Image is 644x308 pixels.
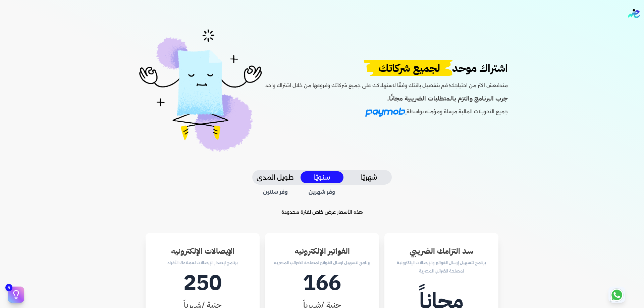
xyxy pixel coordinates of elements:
span: وفر سنتين [254,189,298,196]
h3: الإيصالات الإلكترونيه [154,245,252,257]
p: برنامج لإصدار الإيصالات لعملاءك الأفراد [154,258,252,267]
button: شهريًا [347,171,390,184]
img: logo [628,9,640,18]
button: طويل المدى [254,171,297,184]
span: وفر شهرين [300,189,344,196]
h1: 166 [273,267,371,299]
p: برنامج لتسهيل ارسال الفواتير لمصلحة الضرائب المصريه [273,258,371,267]
button: سنويًا [301,171,343,184]
img: List%20is%20empty%201-3c89655f.png [137,27,265,154]
h2: اشتراك موحد [265,60,508,76]
span: 5 [5,284,12,291]
h4: جرب البرنامج والتزم بالمتطلبات الضريبية مجانًا. [265,94,508,104]
h1: 250 [154,267,252,299]
h3: سد التزامك الضريبي [392,245,490,257]
p: متدفعش اكتر من احتياجك! قم بتفصيل باقتك وفقًا لاستهلاكك على جميع شركاتك وفروعها من خلال اشتراك واحد [265,76,508,90]
button: 5 [8,287,24,303]
p: هذه الأسعار عرض خاص لفترة محدودة [70,208,574,217]
span: لجميع شركاتك [360,60,459,76]
p: برنامج لتسهيل إرسال الفواتير والإيصالات الإلكترونية لمصلحة الضرائب المصرية [392,258,490,275]
h3: الفواتير الإلكترونيه [273,245,371,257]
span: جميع التحويلات المالية مرسلة ومؤمنه بواسطة [407,109,508,115]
